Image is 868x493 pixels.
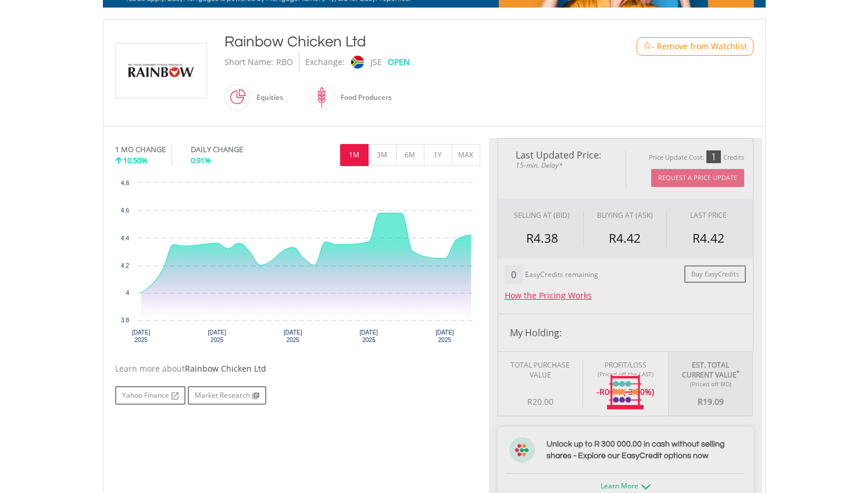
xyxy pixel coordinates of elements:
[424,144,452,166] button: 1Y
[121,235,129,242] text: 4.4
[435,329,454,343] text: [DATE] 2025
[188,386,266,405] a: Market Research
[115,363,480,375] div: Learn more about
[126,290,129,296] text: 4
[121,317,129,323] text: 3.8
[224,52,273,72] div: Short Name:
[305,52,345,72] div: Exchange:
[643,42,652,51] img: Watchlist
[370,52,382,72] div: JSE
[121,262,129,269] text: 4.2
[121,180,129,186] text: 4.8
[368,144,397,166] button: 3M
[351,56,363,69] img: jse.png
[452,144,480,166] button: MAX
[117,44,205,98] img: EQU.ZA.RBO.png
[276,52,293,72] div: RBO
[359,329,378,343] text: [DATE] 2025
[251,84,283,111] div: Equities
[123,155,148,165] span: 10.50%
[191,144,282,155] div: DAILY CHANGE
[224,31,590,52] div: Rainbow Chicken Ltd
[115,386,185,405] a: Yahoo Finance
[637,37,753,56] button: Watchlist - Remove from Watchlist
[121,207,129,214] text: 4.6
[115,144,166,155] div: 1 MO CHANGE
[131,329,150,343] text: [DATE] 2025
[208,329,226,343] text: [DATE] 2025
[396,144,424,166] button: 6M
[185,363,266,374] span: Rainbow Chicken Ltd
[388,52,410,72] div: OPEN
[335,84,392,111] div: Food Producers
[284,329,302,343] text: [DATE] 2025
[115,177,480,351] div: Chart. Highcharts interactive chart.
[115,177,480,351] svg: Interactive chart
[191,155,211,165] span: 0.91%
[340,144,369,166] button: 1M
[652,41,747,52] span: - Remove from Watchlist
